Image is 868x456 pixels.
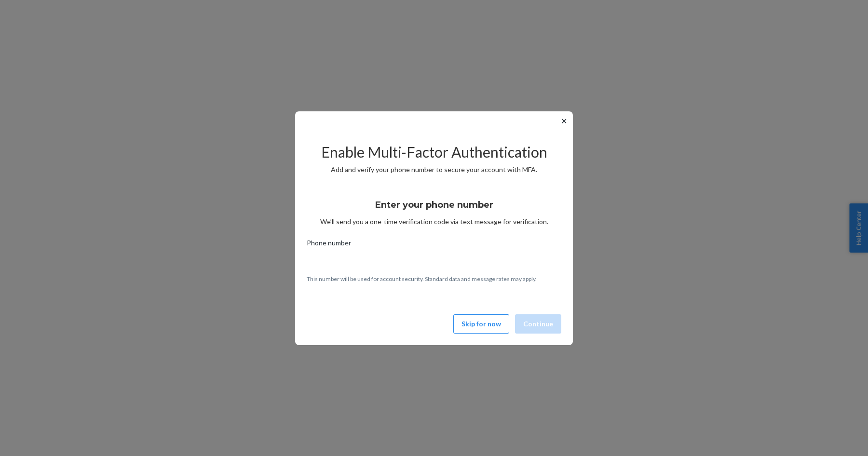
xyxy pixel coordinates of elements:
[375,199,493,211] h3: Enter your phone number
[307,165,561,174] p: Add and verify your phone number to secure your account with MFA.
[307,238,351,252] span: Phone number
[453,314,509,334] button: Skip for now
[515,314,561,334] button: Continue
[307,275,561,283] p: This number will be used for account security. Standard data and message rates may apply.
[307,144,561,160] h2: Enable Multi-Factor Authentication
[559,115,569,127] button: ✕
[307,191,561,227] div: We’ll send you a one-time verification code via text message for verification.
